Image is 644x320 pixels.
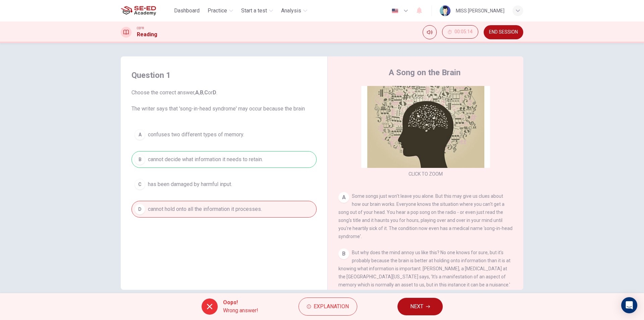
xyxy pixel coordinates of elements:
[195,89,199,96] b: A
[137,26,144,31] span: CEFR
[423,25,437,39] div: Mute
[131,70,317,81] h4: Question 1
[200,89,203,96] b: B
[489,30,518,35] span: END SESSION
[299,298,357,316] button: Explanation
[208,7,227,15] span: Practice
[456,7,504,15] div: MISS [PERSON_NAME]
[338,192,349,203] div: A
[391,8,399,13] img: en
[204,89,208,96] b: C
[484,25,523,39] button: END SESSION
[442,25,478,39] button: 00:05:14
[397,298,443,315] button: NEXT
[338,250,511,287] span: But why does the mind annoy us like this? No one knows for sure, but it's probably because the br...
[241,7,267,15] span: Start a test
[621,297,637,313] div: Open Intercom Messenger
[174,7,200,15] span: Dashboard
[223,307,258,315] span: Wrong answer!
[281,7,301,15] span: Analysis
[171,5,202,17] button: Dashboard
[223,299,258,307] span: Oops!
[213,89,216,96] b: D
[121,4,171,17] a: SE-ED Academy logo
[389,67,461,78] h4: A Song on the Brain
[442,25,478,39] div: Hide
[238,5,276,17] button: Start a test
[131,89,317,113] span: Choose the correct answer, , , or . The writer says that 'song-in-head syndrome' may occur becaus...
[454,29,473,35] span: 00:05:14
[338,248,349,259] div: B
[137,31,157,39] h1: Reading
[314,302,349,311] span: Explanation
[440,5,450,16] img: Profile picture
[338,193,513,239] span: Some songs just won't leave you alone. But this may give us clues about how our brain works. Ever...
[205,5,236,17] button: Practice
[121,4,156,17] img: SE-ED Academy logo
[278,5,310,17] button: Analysis
[410,302,423,311] span: NEXT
